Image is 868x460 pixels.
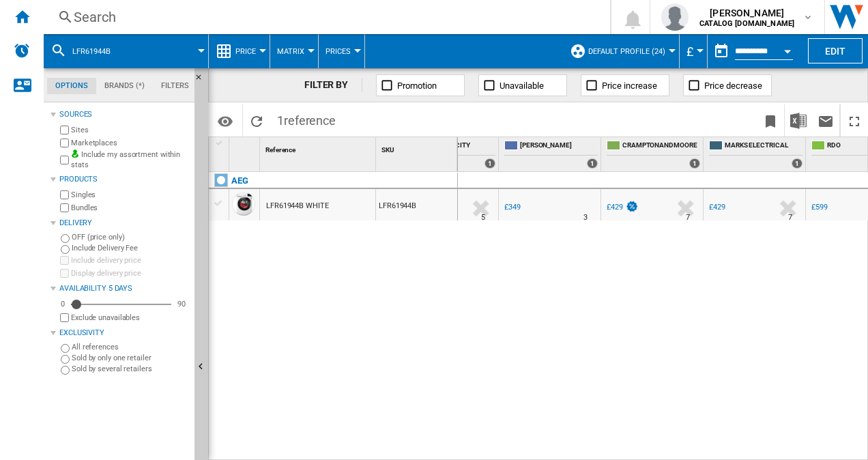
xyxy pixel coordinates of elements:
span: Unavailable [500,81,544,91]
input: All references [61,344,70,353]
span: SKU [381,146,394,154]
div: Products [59,174,189,185]
div: 90 [174,299,189,309]
img: profile.jpg [661,3,689,31]
label: Sites [71,125,189,135]
button: Unavailable [478,74,567,96]
div: FILTER BY [304,78,362,92]
div: Sort None [232,137,259,158]
img: excel-24x24.png [790,113,807,129]
img: mysite-bg-18x18.png [71,149,79,158]
label: Marketplaces [71,138,189,148]
div: £599 [811,203,828,212]
label: Singles [71,190,189,200]
input: Bundles [60,203,69,212]
div: £349 [502,201,521,214]
div: Default profile (24) [570,34,672,68]
input: Sold by several retailers [61,366,70,375]
label: Sold by only one retailer [72,353,189,363]
input: Sites [60,126,69,134]
button: md-calendar [708,38,735,65]
div: Delivery Time : 7 days [686,211,690,225]
button: Open calendar [775,37,800,61]
input: Marketplaces [60,139,69,147]
md-menu: Currency [680,34,708,68]
input: OFF (price only) [61,234,70,243]
div: Delivery Time : 7 days [788,211,792,225]
button: lfr61944b [72,34,124,68]
div: Search [74,8,575,27]
input: Include my assortment within stats [60,152,69,169]
input: Display delivery price [60,269,69,278]
span: Price increase [602,81,657,91]
div: lfr61944b [50,34,201,68]
button: Price [235,34,263,68]
div: 1 offers sold by MARKS ELECTRICAL [792,158,802,169]
span: 1 [270,104,343,133]
div: Delivery [59,218,189,229]
div: Price [216,34,263,68]
div: £429 [605,201,639,214]
button: Bookmark this report [757,104,784,136]
label: Include Delivery Fee [72,243,189,253]
div: [PERSON_NAME] 1 offers sold by JOHN LEWIS [502,137,601,171]
span: MARKS ELECTRICAL [725,141,802,152]
img: alerts-logo.svg [14,42,30,59]
button: Maximize [841,104,868,136]
b: CATALOG [DOMAIN_NAME] [699,19,794,28]
button: Price decrease [683,74,772,96]
label: Display delivery price [71,268,189,278]
div: Availability 5 Days [59,283,189,294]
div: LFR61944B [376,189,457,220]
md-slider: Availability [71,298,171,311]
div: £599 [809,201,828,214]
span: reference [284,113,336,128]
button: Price increase [581,74,669,96]
span: Matrix [277,47,304,56]
div: Sort None [379,137,457,158]
button: £ [686,34,700,68]
span: [PERSON_NAME] [520,141,598,152]
div: SKU Sort None [379,137,457,158]
div: Sort None [263,137,375,158]
button: Hide [194,68,211,93]
label: All references [72,342,189,352]
div: Matrix [277,34,311,68]
label: Sold by several retailers [72,364,189,374]
div: 1 offers sold by CRAMPTONANDMOORE [689,158,700,169]
label: Include my assortment within stats [71,149,189,171]
div: Sources [59,109,189,120]
span: Price [235,47,256,56]
md-tab-item: Brands (*) [96,78,153,94]
button: Prices [325,34,358,68]
div: LFR61944B WHITE [266,190,329,222]
input: Singles [60,190,69,199]
div: MARKS ELECTRICAL 1 offers sold by MARKS ELECTRICAL [706,137,805,171]
label: Bundles [71,203,189,213]
span: [PERSON_NAME] [699,6,794,20]
div: £429 [707,201,725,214]
div: Delivery Time : 5 days [481,211,485,225]
input: Display delivery price [60,313,69,322]
span: lfr61944b [72,47,111,56]
input: Sold by only one retailer [61,355,70,364]
label: OFF (price only) [72,232,189,242]
span: Price decrease [704,81,762,91]
div: Delivery Time : 3 days [583,211,588,225]
div: 0 [57,299,68,309]
button: Edit [808,38,863,63]
div: CRAMPTONANDMOORE 1 offers sold by CRAMPTONANDMOORE [604,137,703,171]
button: Options [212,109,239,133]
div: £429 [607,203,623,212]
span: Default profile (24) [588,47,665,56]
input: Include Delivery Fee [61,245,70,254]
button: Promotion [376,74,465,96]
div: £429 [709,203,725,212]
button: Default profile (24) [588,34,672,68]
input: Include delivery price [60,256,69,265]
button: Download in Excel [785,104,812,136]
span: Promotion [397,81,437,91]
